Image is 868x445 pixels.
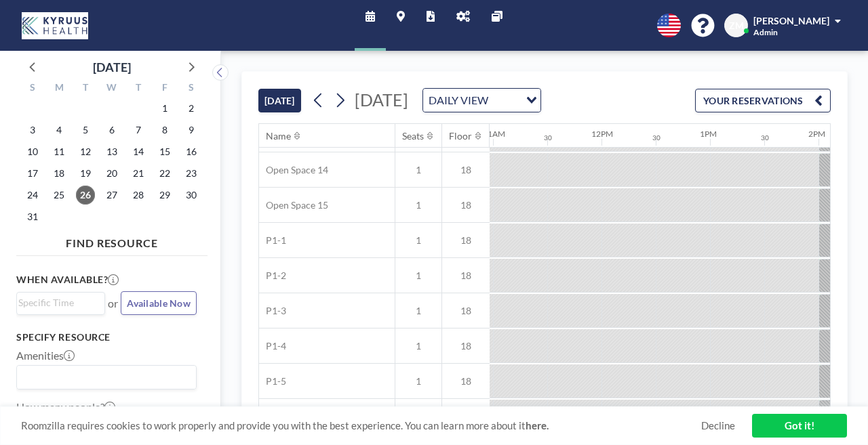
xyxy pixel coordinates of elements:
span: Thursday, August 28, 2025 [129,186,148,205]
div: Floor [449,130,472,142]
span: Thursday, August 7, 2025 [129,121,148,140]
span: ZM [729,20,744,32]
label: Amenities [16,349,75,362]
div: Name [266,130,291,142]
label: How many people? [16,400,115,414]
span: Saturday, August 23, 2025 [182,164,201,183]
span: P1-3 [259,305,286,317]
input: Search for option [18,368,189,386]
span: 1 [395,340,441,352]
span: Monday, August 25, 2025 [50,186,68,205]
input: Search for option [492,91,518,109]
span: Open Space 14 [259,164,328,176]
span: Friday, August 29, 2025 [155,186,174,205]
div: M [46,80,73,98]
div: S [20,80,46,98]
div: 11AM [483,129,505,139]
span: 18 [442,270,490,282]
span: Wednesday, August 13, 2025 [102,142,121,161]
div: 30 [652,133,660,142]
span: Saturday, August 16, 2025 [182,142,201,161]
span: 18 [442,164,490,176]
a: here. [526,419,549,431]
span: 18 [442,234,490,247]
div: Search for option [423,89,540,112]
span: Tuesday, August 19, 2025 [76,164,95,183]
span: Tuesday, August 5, 2025 [76,121,95,140]
span: Open Space 15 [259,199,328,211]
span: Roomzilla requires cookies to work properly and provide you with the best experience. You can lea... [21,419,701,432]
span: Wednesday, August 6, 2025 [102,121,121,140]
img: organization-logo [22,12,88,39]
div: F [151,80,178,98]
span: Friday, August 8, 2025 [155,121,174,140]
span: 18 [442,305,490,317]
span: 1 [395,199,441,211]
button: Available Now [121,291,197,315]
div: W [99,80,125,98]
span: 1 [395,270,441,282]
button: YOUR RESERVATIONS [695,89,831,112]
span: Thursday, August 14, 2025 [129,142,148,161]
div: T [73,80,99,98]
span: Sunday, August 17, 2025 [23,164,42,183]
div: S [178,80,204,98]
span: Sunday, August 10, 2025 [23,142,42,161]
h3: Specify resource [16,331,197,343]
span: Available Now [127,297,191,309]
span: 1 [395,305,441,317]
h4: FIND RESOURCE [16,231,208,250]
span: [PERSON_NAME] [753,15,829,26]
span: Friday, August 22, 2025 [155,164,174,183]
span: Monday, August 11, 2025 [50,142,68,161]
span: P1-1 [259,234,286,247]
span: Tuesday, August 26, 2025 [76,186,95,205]
span: Wednesday, August 20, 2025 [102,164,121,183]
span: Tuesday, August 12, 2025 [76,142,95,161]
span: Sunday, August 3, 2025 [23,121,42,140]
div: Search for option [17,293,104,313]
input: Search for option [18,295,97,310]
div: T [125,80,151,98]
span: Sunday, August 31, 2025 [23,207,42,226]
div: Search for option [17,366,196,389]
div: 12PM [591,129,613,139]
span: Sunday, August 24, 2025 [23,186,42,205]
span: Wednesday, August 27, 2025 [102,186,121,205]
span: Saturday, August 30, 2025 [182,186,201,205]
span: Saturday, August 9, 2025 [182,121,201,140]
span: 18 [442,375,490,387]
span: Friday, August 1, 2025 [155,99,174,118]
span: 1 [395,375,441,387]
span: 1 [395,164,441,176]
div: 30 [544,133,552,142]
span: Monday, August 18, 2025 [50,164,68,183]
span: 18 [442,199,490,211]
span: Friday, August 15, 2025 [155,142,174,161]
div: 1PM [700,129,717,139]
span: [DATE] [355,89,408,110]
div: 30 [761,133,769,142]
span: P1-4 [259,340,286,352]
a: Decline [701,419,735,432]
span: Thursday, August 21, 2025 [129,164,148,183]
span: DAILY VIEW [426,91,491,109]
button: [DATE] [258,89,301,112]
div: 2PM [808,129,825,139]
span: Saturday, August 2, 2025 [182,99,201,118]
span: 1 [395,234,441,247]
span: Monday, August 4, 2025 [50,121,68,140]
span: P1-2 [259,270,286,282]
span: 18 [442,340,490,352]
div: [DATE] [93,58,131,77]
span: P1-5 [259,375,286,387]
span: or [108,297,118,310]
span: Admin [753,27,778,37]
div: Seats [402,130,424,142]
a: Got it! [752,414,847,438]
